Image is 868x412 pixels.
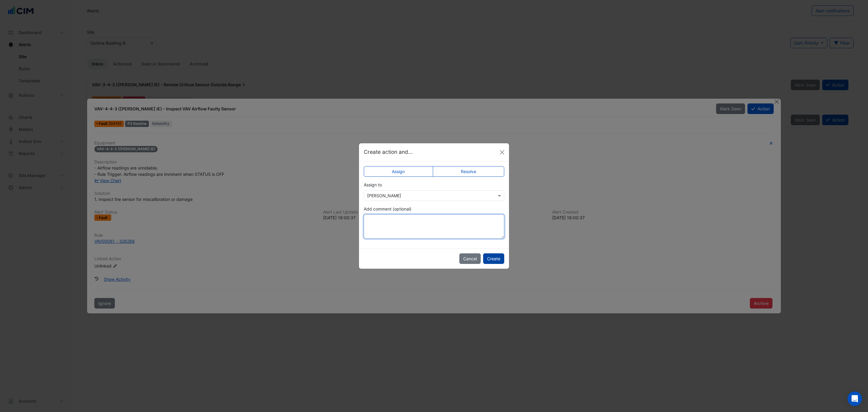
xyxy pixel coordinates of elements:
[433,166,505,177] label: Resolve
[364,148,413,156] h5: Create action and...
[498,148,507,157] button: Close
[459,253,481,264] button: Cancel
[483,253,504,264] button: Create
[364,206,411,212] label: Add comment (optional)
[364,182,382,188] label: Assign to
[364,166,433,177] label: Assign
[848,391,862,406] div: Open Intercom Messenger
